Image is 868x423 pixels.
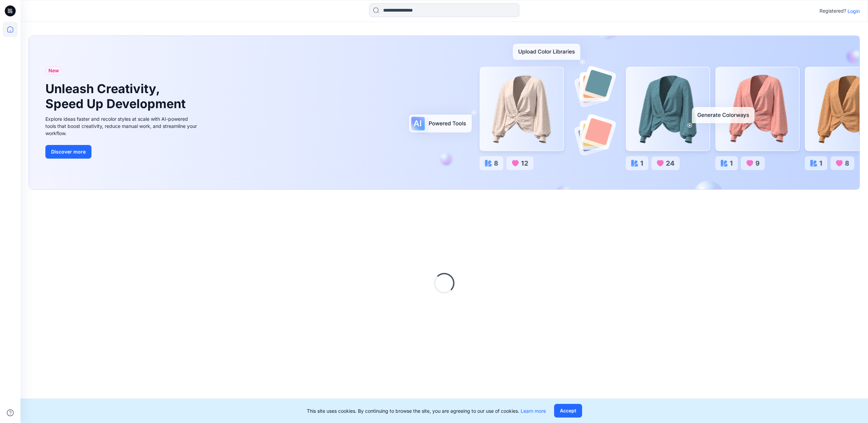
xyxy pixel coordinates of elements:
[45,82,189,111] h1: Unleash Creativity, Speed Up Development
[307,407,546,414] p: This site uses cookies. By continuing to browse the site, you are agreeing to our use of cookies.
[45,115,199,137] div: Explore ideas faster and recolor styles at scale with AI-powered tools that boost creativity, red...
[45,145,91,159] button: Discover more
[45,145,199,159] a: Discover more
[521,408,546,414] a: Learn more
[554,404,582,418] button: Accept
[820,7,846,15] p: Registered?
[848,8,860,15] p: Login
[48,67,59,75] span: New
